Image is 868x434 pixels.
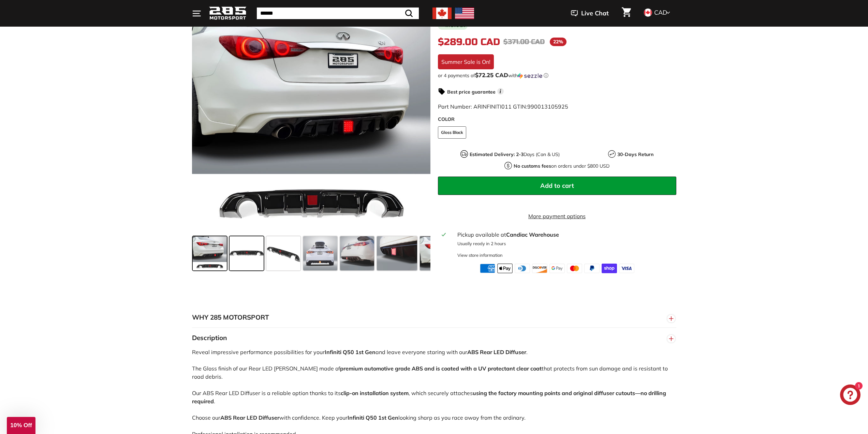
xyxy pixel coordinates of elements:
[467,349,526,355] strong: ABS Rear LED Diffuser
[617,151,653,157] strong: 30-Days Return
[527,103,568,110] span: 990013105925
[550,38,567,46] span: 22%
[341,390,409,396] strong: clip-on installation system
[209,5,247,22] img: Logo_285_Motorsport_areodynamics_components
[192,307,676,328] button: WHY 285 MOTORSPORT
[7,417,35,434] div: 10% Off
[503,38,545,46] span: $371.00 CAD
[10,422,32,429] span: 10% Off
[220,414,279,421] strong: ABS Rear LED Diffuser
[257,8,419,19] input: Search
[567,264,582,273] img: master
[540,182,574,190] span: Add to cart
[475,71,508,79] span: $72.25 CAD
[445,24,465,28] b: In stock
[447,89,496,95] strong: Best price guarantee
[518,73,542,79] img: Sezzle
[532,264,547,273] img: discover
[438,177,676,195] button: Add to cart
[340,365,542,372] strong: premium automotive grade ABS and is coated with a UV protectant clear coat
[470,151,524,157] strong: Estimated Delivery: 2-3
[470,151,560,158] p: Days (Can & US)
[438,54,494,69] div: Summer Sale is On!
[497,88,504,95] span: i
[602,264,617,273] img: shopify_pay
[480,264,495,273] img: american_express
[457,230,672,239] div: Pickup available at
[619,264,634,273] img: visa
[584,264,600,273] img: paypal
[549,264,565,273] img: google_pay
[438,72,676,79] div: or 4 payments of with
[506,231,559,238] strong: Candiac Warehouse
[514,163,551,169] strong: No customs fees
[515,264,530,273] img: diners_club
[438,36,500,48] span: $289.00 CAD
[348,414,398,421] strong: Infiniti Q50 1st Gen
[654,9,667,16] span: CAD
[438,72,676,79] div: or 4 payments of$72.25 CADwithSezzle Click to learn more about Sezzle
[457,240,672,247] p: Usually ready in 2 hours
[192,328,676,348] button: Description
[325,349,376,355] strong: Infiniti Q50 1st Gen
[562,5,618,22] button: Live Chat
[457,252,503,258] div: View store information
[838,384,863,407] inbox-online-store-chat: Shopify online store chat
[618,2,635,25] a: Cart
[497,264,513,273] img: apple_pay
[581,9,609,18] span: Live Chat
[438,103,568,110] span: Part Number: ARINFINITI011 GTIN:
[438,212,676,220] a: More payment options
[514,163,609,170] p: on orders under $800 USD
[438,116,676,123] label: COLOR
